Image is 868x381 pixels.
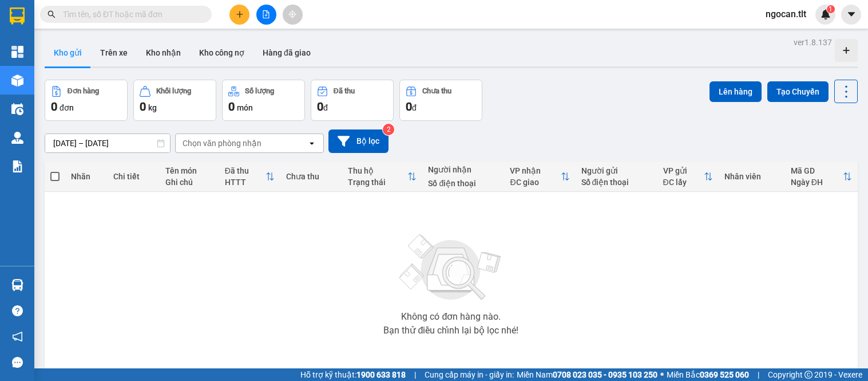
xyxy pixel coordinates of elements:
[758,368,759,381] span: |
[581,166,652,175] div: Người gửi
[10,7,25,25] img: logo-vxr
[804,371,812,379] span: copyright
[148,103,157,112] span: kg
[262,10,270,18] span: file-add
[225,178,266,187] div: HTTT
[356,370,406,379] strong: 1900 633 818
[228,100,235,113] span: 0
[60,103,74,112] span: đơn
[422,87,451,95] div: Chưa thu
[383,326,518,335] div: Bạn thử điều chỉnh lại bộ lọc nhé!
[657,162,719,192] th: Toggle SortBy
[11,74,23,87] img: warehouse-icon
[700,370,749,379] strong: 0369 525 060
[401,312,501,321] div: Không có đơn hàng nào.
[785,162,858,192] th: Toggle SortBy
[829,5,833,13] span: 1
[414,368,416,381] span: |
[12,331,23,342] span: notification
[821,9,831,19] img: icon-new-feature
[45,134,170,152] input: Select a date range.
[190,39,253,66] button: Kho công nợ
[286,172,336,181] div: Chưa thu
[11,132,23,144] img: warehouse-icon
[348,166,408,175] div: Thu hộ
[399,80,482,121] button: Chưa thu0đ
[51,100,57,113] span: 0
[724,172,779,181] div: Nhân viên
[667,368,749,381] span: Miền Bắc
[71,172,102,181] div: Nhãn
[45,80,128,121] button: Đơn hàng0đơn
[756,7,815,21] span: ngocan.tlt
[63,8,198,21] input: Tìm tên, số ĐT hoặc mã đơn
[165,166,213,175] div: Tên món
[412,103,417,112] span: đ
[11,160,23,172] img: solution-icon
[317,100,323,113] span: 0
[425,368,514,381] span: Cung cấp máy in - giấy in:
[288,10,296,18] span: aim
[394,227,508,308] img: svg+xml;base64,PHN2ZyBjbGFzcz0ibGlzdC1wbHVnX19zdmciIHhtbG5zPSJodHRwOi8vd3d3LnczLm9yZy8yMDAwL3N2Zy...
[253,39,320,66] button: Hàng đã giao
[841,5,861,25] button: caret-down
[791,166,843,175] div: Mã GD
[156,87,191,95] div: Khối lượng
[183,138,261,149] div: Chọn văn phòng nhận
[334,87,355,95] div: Đã thu
[767,81,829,102] button: Tạo Chuyến
[113,172,154,181] div: Chi tiết
[553,370,657,379] strong: 0708 023 035 - 0935 103 250
[342,162,423,192] th: Toggle SortBy
[133,80,216,121] button: Khối lượng0kg
[510,178,560,187] div: ĐC giao
[236,10,244,18] span: plus
[406,100,412,113] span: 0
[245,87,274,95] div: Số lượng
[504,162,575,192] th: Toggle SortBy
[348,178,408,187] div: Trạng thái
[229,5,249,25] button: plus
[45,39,91,66] button: Kho gửi
[307,139,316,148] svg: open
[165,178,213,187] div: Ghi chú
[11,103,23,115] img: warehouse-icon
[428,165,498,174] div: Người nhận
[222,80,305,121] button: Số lượng0món
[663,166,704,175] div: VP gửi
[283,5,303,25] button: aim
[12,357,23,368] span: message
[91,39,137,66] button: Trên xe
[581,178,652,187] div: Số điện thoại
[323,103,328,112] span: đ
[428,179,498,188] div: Số điện thoại
[846,9,857,19] span: caret-down
[791,178,843,187] div: Ngày ĐH
[517,368,657,381] span: Miền Nam
[11,279,23,291] img: warehouse-icon
[827,5,835,13] sup: 1
[140,100,146,113] span: 0
[256,5,276,25] button: file-add
[510,166,560,175] div: VP nhận
[300,368,406,381] span: Hỗ trợ kỹ thuật:
[311,80,394,121] button: Đã thu0đ
[47,10,56,18] span: search
[219,162,281,192] th: Toggle SortBy
[835,39,858,62] div: Tạo kho hàng mới
[710,81,762,102] button: Lên hàng
[794,36,832,49] div: ver 1.8.137
[383,124,394,135] sup: 2
[68,87,99,95] div: Đơn hàng
[660,372,664,377] span: ⚪️
[11,46,23,58] img: dashboard-icon
[12,305,23,316] span: question-circle
[328,129,389,153] button: Bộ lọc
[137,39,190,66] button: Kho nhận
[237,103,253,112] span: món
[225,166,266,175] div: Đã thu
[663,178,704,187] div: ĐC lấy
